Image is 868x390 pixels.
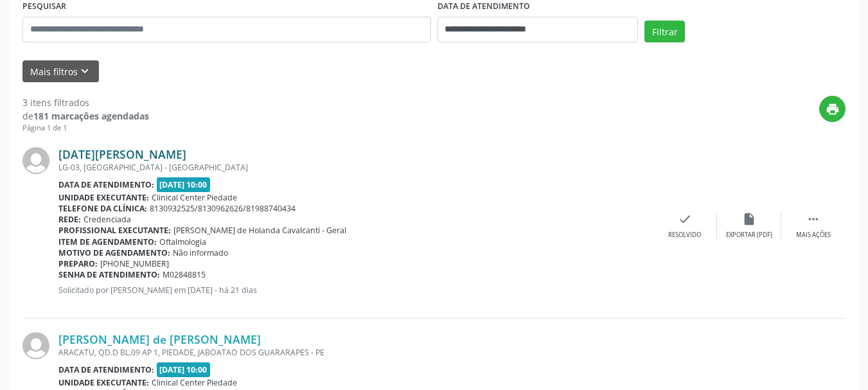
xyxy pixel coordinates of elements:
span: Clinical Center Piedade [152,192,237,203]
span: [DATE] 10:00 [157,362,211,377]
div: de [22,109,149,123]
b: Rede: [58,214,81,225]
a: [DATE][PERSON_NAME] [58,147,186,161]
span: Oftalmologia [159,236,206,247]
i: print [826,102,840,116]
a: [PERSON_NAME] de [PERSON_NAME] [58,332,261,346]
img: img [22,332,49,359]
div: Mais ações [796,231,831,240]
button: Mais filtroskeyboard_arrow_down [22,60,99,83]
p: Solicitado por [PERSON_NAME] em [DATE] - há 21 dias [58,285,653,296]
b: Senha de atendimento: [58,269,160,280]
span: [PERSON_NAME] de Holanda Cavalcanti - Geral [173,225,346,236]
span: Credenciada [84,214,131,225]
span: Não informado [173,247,228,258]
span: M02848815 [163,269,206,280]
b: Data de atendimento: [58,364,154,375]
b: Item de agendamento: [58,236,157,247]
i: insert_drive_file [742,212,756,226]
i: keyboard_arrow_down [78,64,92,78]
span: 8130932525/8130962626/81988740434 [150,203,296,214]
i: check [678,212,692,226]
button: print [819,96,846,122]
b: Telefone da clínica: [58,203,147,214]
strong: 181 marcações agendadas [33,110,149,122]
b: Unidade executante: [58,377,149,388]
span: Clinical Center Piedade [152,377,237,388]
div: Página 1 de 1 [22,123,149,134]
b: Unidade executante: [58,192,149,203]
div: ARACATU, QD.D BL.09 AP 1, PIEDADE, JABOATAO DOS GUARARAPES - PE [58,347,653,358]
button: Filtrar [644,21,685,42]
b: Data de atendimento: [58,179,154,190]
div: LG-03, [GEOGRAPHIC_DATA] - [GEOGRAPHIC_DATA] [58,162,653,173]
div: 3 itens filtrados [22,96,149,109]
div: Resolvido [668,231,701,240]
b: Motivo de agendamento: [58,247,170,258]
b: Profissional executante: [58,225,171,236]
b: Preparo: [58,258,98,269]
span: [DATE] 10:00 [157,177,211,192]
span: [PHONE_NUMBER] [100,258,169,269]
div: Exportar (PDF) [726,231,772,240]
i:  [806,212,820,226]
img: img [22,147,49,174]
